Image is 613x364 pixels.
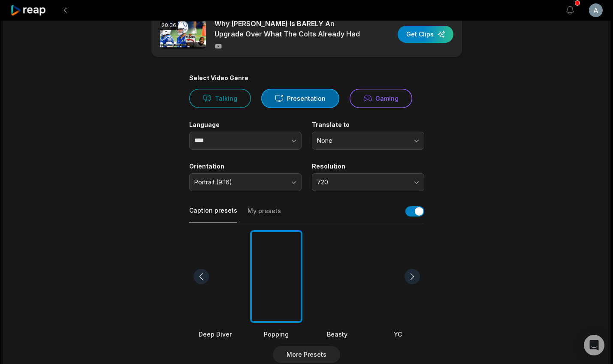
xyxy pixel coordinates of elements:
[248,207,281,223] button: My presets
[189,89,251,108] button: Talking
[312,173,424,191] button: 720
[350,89,412,108] button: Gaming
[312,121,424,129] label: Translate to
[317,137,407,144] span: None
[372,330,424,339] div: YC
[189,74,424,82] div: Select Video Genre
[189,330,242,339] div: Deep Diver
[273,346,340,363] button: More Presets
[189,121,302,129] label: Language
[189,162,302,170] label: Orientation
[189,206,237,223] button: Caption presets
[160,21,178,30] div: 20:36
[214,18,362,39] p: Why [PERSON_NAME] Is BARELY An Upgrade Over What The Colts Already Had
[312,132,424,150] button: None
[317,178,407,186] span: 720
[312,162,424,170] label: Resolution
[250,330,302,339] div: Popping
[584,335,604,355] div: Open Intercom Messenger
[261,89,339,108] button: Presentation
[311,330,363,339] div: Beasty
[194,178,284,186] span: Portrait (9:16)
[189,173,302,191] button: Portrait (9:16)
[398,26,453,43] button: Get Clips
